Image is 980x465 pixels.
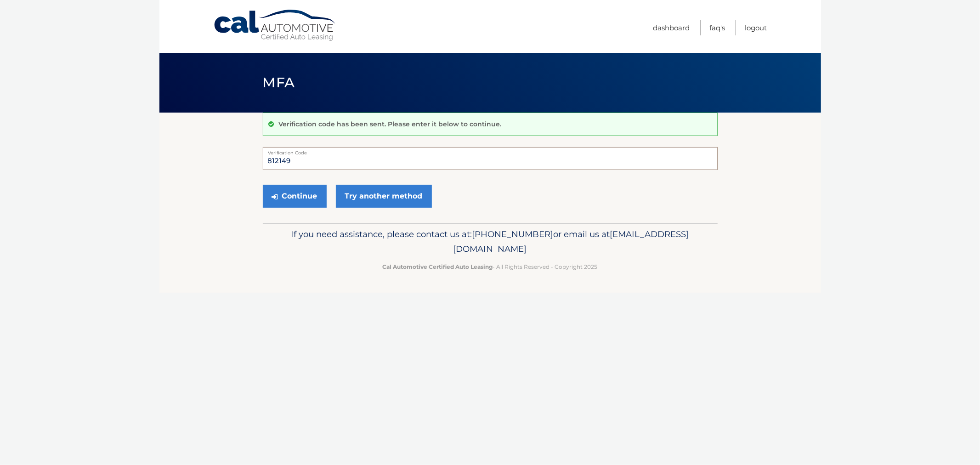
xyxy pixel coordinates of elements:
[472,229,554,239] span: [PHONE_NUMBER]
[263,185,327,208] button: Continue
[383,263,493,270] strong: Cal Automotive Certified Auto Leasing
[263,74,295,91] span: MFA
[653,20,690,35] a: Dashboard
[269,227,712,256] p: If you need assistance, please contact us at: or email us at
[263,147,718,170] input: Verification Code
[453,229,689,254] span: [EMAIL_ADDRESS][DOMAIN_NAME]
[269,262,712,272] p: - All Rights Reserved - Copyright 2025
[279,120,502,128] p: Verification code has been sent. Please enter it below to continue.
[336,185,432,208] a: Try another method
[213,9,337,42] a: Cal Automotive
[263,147,718,154] label: Verification Code
[710,20,725,35] a: FAQ's
[745,20,767,35] a: Logout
